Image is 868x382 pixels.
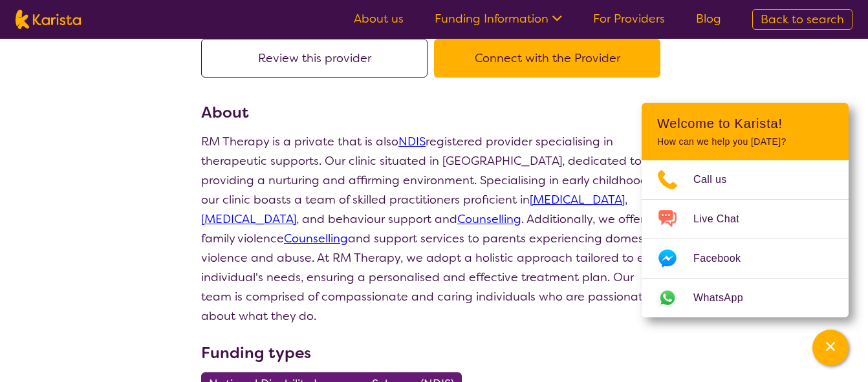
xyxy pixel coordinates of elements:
[761,12,844,27] span: Back to search
[16,10,81,29] img: Karista logo
[642,103,849,317] div: Channel Menu
[434,39,660,78] button: Connect with the Provider
[530,192,625,207] a: [MEDICAL_DATA]
[435,11,562,27] a: Funding Information
[693,209,755,229] span: Live Chat
[812,330,849,366] button: Channel Menu
[201,132,667,326] p: RM Therapy is a private that is also registered provider specialising in therapeutic supports. Ou...
[642,160,849,317] ul: Choose channel
[201,39,428,78] button: Review this provider
[657,136,833,147] p: How can we help you [DATE]?
[201,50,434,66] a: Review this provider
[201,101,667,124] h3: About
[696,11,721,27] a: Blog
[752,9,852,30] a: Back to search
[642,279,849,317] a: Web link opens in a new tab.
[457,211,521,227] a: Counselling
[693,288,759,308] span: WhatsApp
[354,11,404,27] a: About us
[201,341,667,365] h3: Funding types
[657,116,833,131] h2: Welcome to Karista!
[284,231,348,246] a: Counselling
[434,50,667,66] a: Connect with the Provider
[398,134,426,149] a: NDIS
[201,211,296,227] a: [MEDICAL_DATA]
[693,170,743,189] span: Call us
[693,249,756,268] span: Facebook
[593,11,665,27] a: For Providers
